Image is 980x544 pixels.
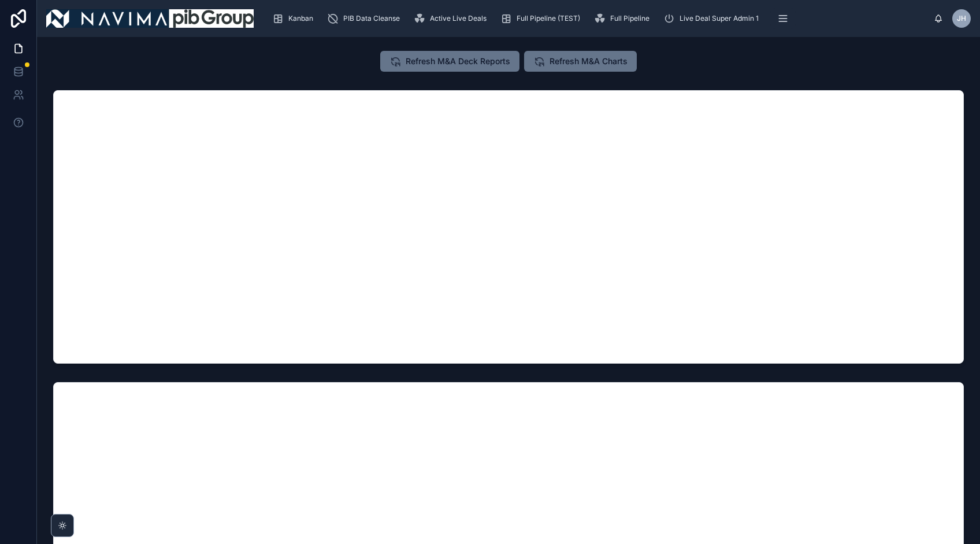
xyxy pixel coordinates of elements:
span: PIB Data Cleanse [343,14,400,23]
a: Full Pipeline (TEST) [497,8,588,29]
span: Refresh M&A Deck Reports [406,55,510,67]
div: scrollable content [263,6,934,31]
span: Kanban [288,14,313,23]
button: Refresh M&A Deck Reports [380,51,519,72]
button: Refresh M&A Charts [524,51,637,72]
img: App logo [46,9,254,28]
span: Refresh M&A Charts [550,55,628,67]
a: Full Pipeline [591,8,658,29]
span: Live Deal Super Admin 1 [680,14,759,23]
a: Active Live Deals [410,8,495,29]
span: Active Live Deals [430,14,487,23]
a: PIB Data Cleanse [324,8,408,29]
a: Kanban [269,8,321,29]
span: Full Pipeline (TEST) [517,14,580,23]
span: JH [957,14,966,23]
a: Live Deal Super Admin 1 [660,8,767,29]
span: Full Pipeline [610,14,649,23]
